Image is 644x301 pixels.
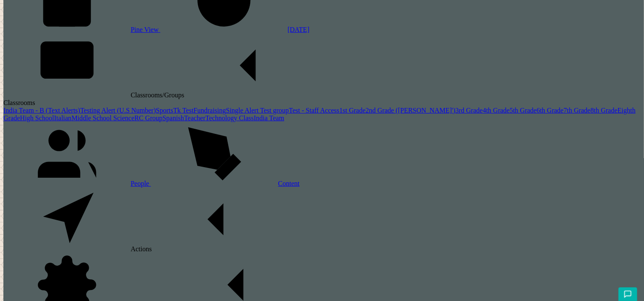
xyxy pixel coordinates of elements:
span: Classrooms/Groups [131,91,311,99]
a: 5th Grade [510,107,537,114]
a: Middle School Science [71,114,134,122]
span: Content [278,180,300,187]
a: Sports [156,107,173,114]
span: [DATE] [288,26,310,33]
a: RC Group [134,114,162,122]
a: India Team - B (Text Alerts) [3,107,80,114]
a: Technology Class [205,114,254,122]
div: Classrooms [3,99,644,107]
span: People [131,180,151,187]
a: Pine View [3,26,160,33]
a: 7th Grade [564,107,591,114]
a: Single Alert Test group [226,107,289,114]
a: Italian [54,114,72,122]
a: High School [20,114,54,122]
a: 2nd Grade ([PERSON_NAME]') [366,107,456,114]
span: Pine View [131,26,160,33]
a: 6th Grade [537,107,564,114]
a: People [3,180,151,187]
a: Test - Staff Access [289,107,339,114]
a: Content [151,180,300,187]
a: [DATE] [160,26,310,33]
a: India Team [254,114,284,122]
a: Testing Alert (U.S Number) [80,107,156,114]
a: Tk Test [173,107,193,114]
a: 4th Grade [483,107,510,114]
a: 1st Grade [339,107,366,114]
a: Teacher [184,114,205,122]
span: Actions [131,245,279,253]
a: Spanish [162,114,184,122]
a: Fundraising [193,107,226,114]
a: 8th Grade [591,107,618,114]
a: 3rd Grade [456,107,483,114]
a: Eighth Grade [3,107,636,122]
